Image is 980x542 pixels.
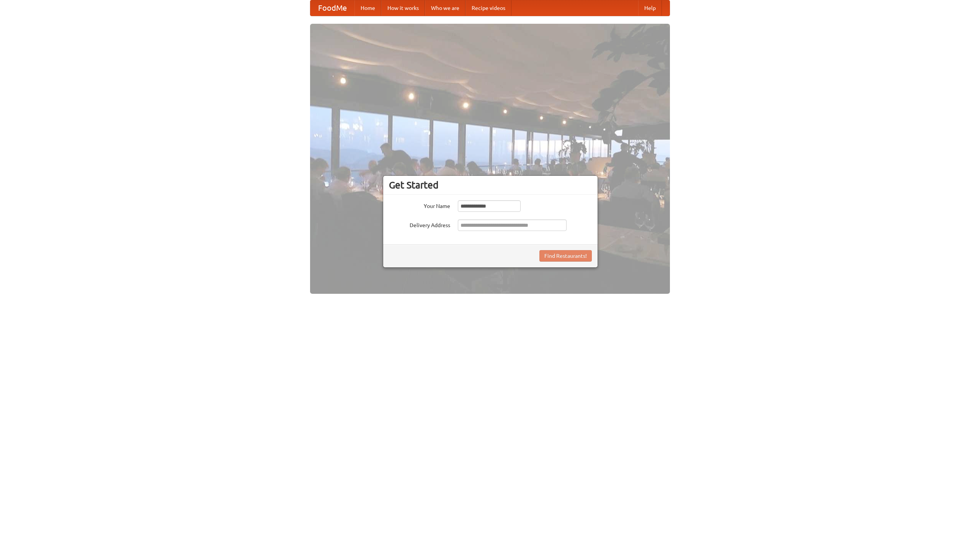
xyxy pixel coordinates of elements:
a: Recipe videos [465,0,511,16]
label: Your Name [389,200,450,210]
a: FoodMe [310,0,354,16]
button: Find Restaurants! [539,250,592,262]
a: How it works [381,0,425,16]
a: Help [638,0,662,16]
label: Delivery Address [389,219,450,229]
a: Home [354,0,381,16]
h3: Get Started [389,179,592,191]
a: Who we are [425,0,465,16]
